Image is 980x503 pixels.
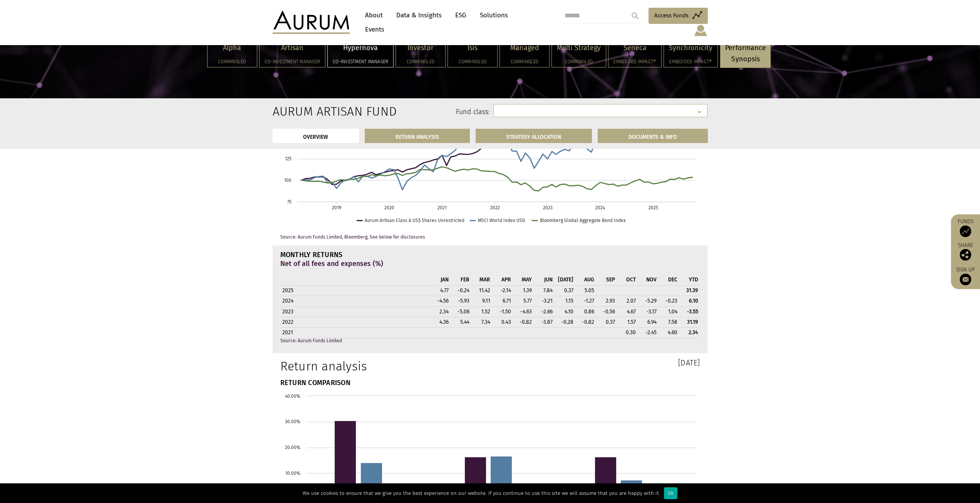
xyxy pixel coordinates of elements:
h5: Commingled [557,59,601,64]
a: Events [361,22,384,37]
a: ESG [451,8,470,22]
th: AUG [575,275,596,285]
td: -3.87 [534,317,554,328]
h5: Co-investment Manager [333,59,388,64]
text: 2023 [543,205,552,210]
td: 0.37 [554,285,575,296]
th: SEP [596,275,617,285]
text: 2019 [332,205,341,210]
a: About [361,8,387,22]
strong: 2.34 [689,329,698,336]
text: 125 [285,156,291,161]
td: -1.50 [492,306,513,317]
h1: Return analysis [280,359,484,373]
td: -0.28 [554,317,575,328]
td: 1.15 [554,296,575,306]
td: -3.17 [638,306,658,317]
td: -2.45 [638,328,658,338]
p: Synchronicity [669,42,712,54]
text: 30.00% [285,419,300,424]
th: YTD [679,275,700,285]
p: Artisan [265,42,320,54]
td: -0.82 [575,317,596,328]
label: Fund class: [347,107,490,117]
td: 1.57 [617,317,638,328]
h5: Co-investment Manager [265,59,320,64]
td: -1.27 [575,296,596,306]
td: 9.11 [471,296,492,306]
td: 4.36 [430,317,451,328]
strong: 6.10 [689,298,698,304]
a: STRATEGY ALLOCATION [476,129,592,143]
td: 1.39 [513,285,534,296]
a: DOCUMENTS & INFO [598,129,708,143]
div: Share [955,243,976,261]
td: -2.66 [534,306,554,317]
td: -2.14 [492,285,513,296]
td: 5.05 [575,285,596,296]
td: -0.23 [658,296,679,306]
strong: 31.39 [686,287,698,294]
strong: MONTHLY RETURNS [280,251,343,259]
a: Data & Insights [392,8,446,22]
text: 75 [287,199,291,205]
td: -4.63 [513,306,534,317]
th: OCT [617,275,638,285]
td: 6.94 [638,317,658,328]
p: Managed [505,42,544,54]
td: -0.24 [451,285,471,296]
td: -5.06 [451,306,471,317]
th: 2025 [280,285,430,296]
h5: Embedded Impact® [613,59,656,64]
text: MSCI World Index USD [477,218,525,223]
text: Aurum Artisan Class A US$ Shares Unrestricted [365,218,464,223]
td: 1.04 [658,306,679,317]
td: 4.60 [658,328,679,338]
h5: Embedded Impact® [669,59,712,64]
h2: Aurum Artisan Fund [273,104,335,119]
p: Isis [453,42,492,54]
td: 7.84 [534,285,554,296]
th: NOV [638,275,658,285]
td: -5.93 [451,296,471,306]
img: Share this post [960,249,971,261]
th: [DATE] [554,275,575,285]
text: 2024 [595,205,605,210]
h3: [DATE] [496,359,700,367]
text: Bloomberg Global Aggregate Bond Index [539,218,625,223]
text: 2022 [490,205,499,210]
p: Source: Aurum Funds Limited [280,338,700,343]
td: -0.56 [596,306,617,317]
span: Access Funds [654,11,689,20]
strong: 31.19 [687,319,698,325]
strong: Net of all fees and expenses (%) [280,259,383,268]
td: 1.52 [471,306,492,317]
a: Funds [955,218,976,237]
th: 2022 [280,317,430,328]
text: 2021 [437,205,447,210]
h5: Commingled [505,59,544,64]
th: FEB [451,275,471,285]
text: 2025 [648,205,658,210]
td: 5.77 [513,296,534,306]
a: Sign up [955,266,976,285]
text: 20.00% [285,445,300,450]
h5: Commingled [401,59,440,64]
p: Investor [401,42,440,54]
strong: -3.55 [687,308,698,315]
td: -4.56 [430,296,451,306]
td: 0.86 [575,306,596,317]
th: MAR [471,275,492,285]
td: 2.93 [596,296,617,306]
a: Access Funds [648,8,708,24]
td: 4.77 [430,285,451,296]
img: Sign up to our newsletter [960,274,971,285]
td: 2.34 [430,306,451,317]
h5: Commingled [453,59,492,64]
th: MAY [513,275,534,285]
td: 0.43 [492,317,513,328]
td: 0.37 [596,317,617,328]
input: Submit [627,8,643,24]
a: RETURN ANALYSIS [365,129,470,143]
th: JAN [430,275,451,285]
